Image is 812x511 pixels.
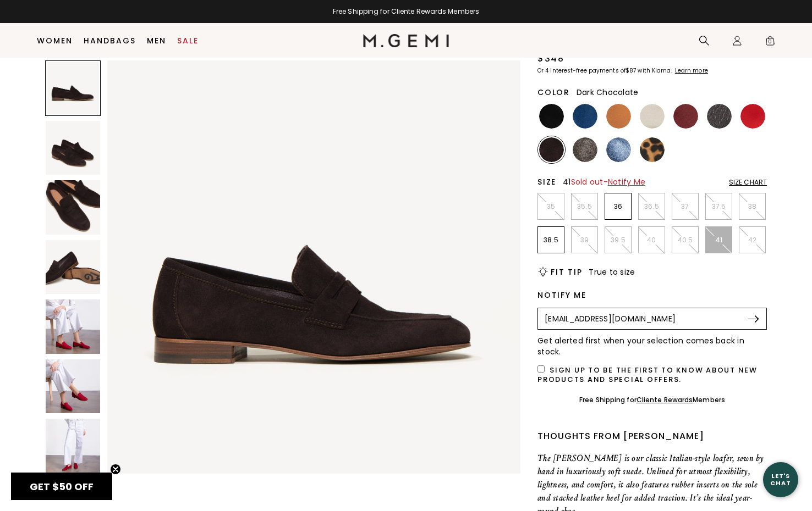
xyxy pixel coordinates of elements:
[739,236,765,245] p: 42
[11,473,112,500] div: GET $50 OFFClose teaser
[608,176,645,187] span: Notify Me
[363,34,449,47] img: M.Gemi
[538,236,564,245] p: 38.5
[674,68,708,74] a: Learn more
[579,396,725,404] div: Free Shipping for Members
[606,104,631,129] img: Luggage
[537,177,556,186] h2: Size
[740,104,765,129] img: Sunset Red
[763,473,798,486] div: Let's Chat
[706,202,732,211] p: 37.5
[177,36,199,45] a: Sale
[765,37,776,48] span: 0
[672,236,698,245] p: 40.5
[46,240,100,295] img: The Sacca Donna
[573,104,597,129] img: Navy
[675,66,708,75] klarna-placement-style-cta: Learn more
[571,176,646,187] span: Sold out -
[537,291,586,299] label: Notify Me
[46,299,100,354] img: The Sacca Donna
[537,66,626,75] klarna-placement-style-body: Or 4 interest-free payments of
[573,137,597,162] img: Cocoa
[46,359,100,414] img: The Sacca Donna
[539,137,564,162] img: Dark Chocolate
[639,236,665,245] p: 40
[37,36,73,45] a: Women
[537,430,767,443] div: Thoughts from [PERSON_NAME]
[537,335,767,357] div: Get alerted first when your selection comes back in stock.
[537,365,758,385] label: Sign up to be the first to know about new products and special offers.
[706,236,732,245] p: 41
[640,104,665,129] img: Light Oatmeal
[30,480,94,493] span: GET $50 OFF
[107,60,521,474] img: The Sacca Donna
[577,87,639,98] span: Dark Chocolate
[539,309,747,328] input: Enter your email address to be notified when your selection is back in stock
[46,180,100,235] img: The Sacca Donna
[672,202,698,211] p: 37
[537,88,570,97] h2: Color
[563,176,645,187] span: 41
[637,395,693,404] a: Cliente Rewards
[739,202,765,211] p: 38
[537,52,564,65] div: $348
[589,266,635,277] span: True to size
[147,36,166,45] a: Men
[572,236,597,245] p: 39
[748,315,759,323] img: right arrow
[638,66,673,75] klarna-placement-style-body: with Klarna
[605,236,631,245] p: 39.5
[539,104,564,129] img: Black
[606,137,631,162] img: Sapphire
[605,202,631,211] p: 36
[110,464,121,475] button: Close teaser
[729,178,767,187] div: Size Chart
[572,202,597,211] p: 35.5
[640,137,665,162] img: Leopard
[639,202,665,211] p: 36.5
[538,202,564,211] p: 35
[673,104,698,129] img: Burgundy
[46,121,100,175] img: The Sacca Donna
[84,36,136,45] a: Handbags
[46,419,100,473] img: The Sacca Donna
[626,66,636,75] klarna-placement-style-amount: $87
[707,104,732,129] img: Dark Gunmetal
[551,268,582,276] h2: Fit Tip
